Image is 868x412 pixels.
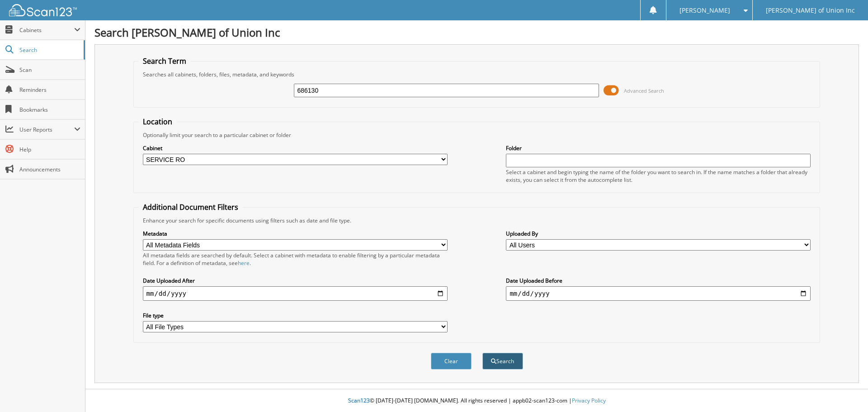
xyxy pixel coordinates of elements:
[138,202,243,212] legend: Additional Document Filters
[143,251,448,267] div: All metadata fields are searched by default. Select a cabinet with metadata to enable filtering b...
[506,277,811,284] label: Date Uploaded Before
[19,66,80,74] span: Scan
[19,146,80,153] span: Help
[85,390,868,412] div: © [DATE]-[DATE] [DOMAIN_NAME]. All rights reserved | appb02-scan123-com |
[572,397,606,404] a: Privacy Policy
[143,286,448,301] input: start
[143,144,448,152] label: Cabinet
[143,230,448,237] label: Metadata
[506,168,811,184] div: Select a cabinet and begin typing the name of the folder you want to search in. If the name match...
[431,353,472,369] button: Clear
[138,217,816,224] div: Enhance your search for specific documents using filters such as date and file type.
[9,4,77,16] img: scan123-logo-white.svg
[138,117,177,127] legend: Location
[138,131,816,139] div: Optionally limit your search to a particular cabinet or folder
[138,71,816,78] div: Searches all cabinets, folders, files, metadata, and keywords
[138,56,191,66] legend: Search Term
[766,8,855,13] span: [PERSON_NAME] of Union Inc
[19,166,80,173] span: Announcements
[143,277,448,284] label: Date Uploaded After
[19,46,79,54] span: Search
[348,397,370,404] span: Scan123
[506,230,811,237] label: Uploaded By
[19,26,74,34] span: Cabinets
[238,259,250,267] a: here
[506,144,811,152] label: Folder
[143,312,448,319] label: File type
[94,25,859,40] h1: Search [PERSON_NAME] of Union Inc
[679,8,730,13] span: [PERSON_NAME]
[19,106,80,114] span: Bookmarks
[506,286,811,301] input: end
[624,87,664,94] span: Advanced Search
[482,353,523,369] button: Search
[19,86,80,94] span: Reminders
[19,126,74,133] span: User Reports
